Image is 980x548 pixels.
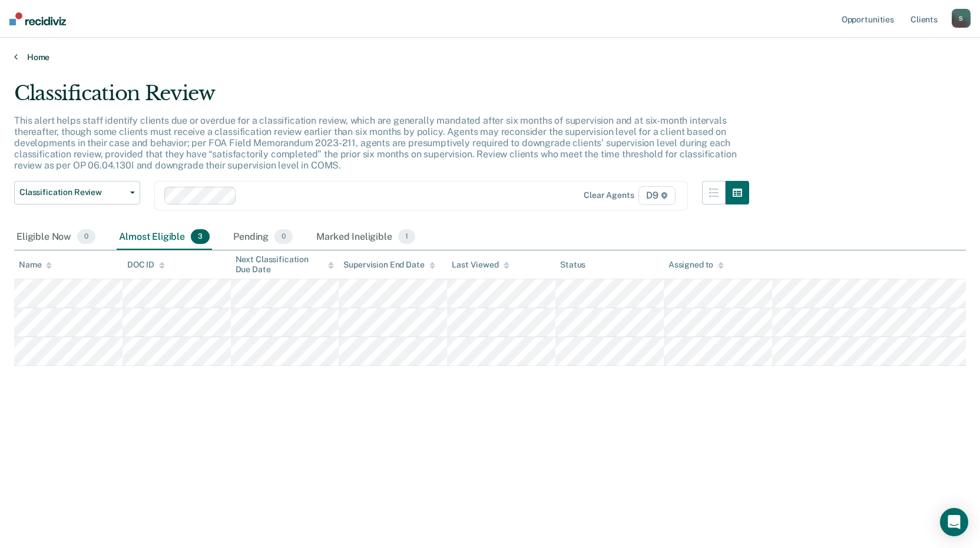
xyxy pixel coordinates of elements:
[117,225,212,250] div: Almost Eligible3
[398,229,415,245] span: 1
[584,190,634,200] div: Clear agents
[14,81,749,115] div: Classification Review
[77,229,95,245] span: 0
[668,260,724,270] div: Assigned to
[14,52,966,62] a: Home
[127,260,165,270] div: DOC ID
[274,229,293,245] span: 0
[14,115,736,171] p: This alert helps staff identify clients due or overdue for a classification review, which are gen...
[19,260,52,270] div: Name
[191,229,210,245] span: 3
[638,186,676,205] span: D9
[14,225,98,250] div: Eligible Now0
[236,255,335,275] div: Next Classification Due Date
[952,9,971,28] button: S
[560,260,585,270] div: Status
[9,12,66,25] img: Recidiviz
[231,225,295,250] div: Pending0
[14,181,140,204] button: Classification Review
[940,508,968,536] div: Open Intercom Messenger
[314,225,418,250] div: Marked Ineligible1
[452,260,509,270] div: Last Viewed
[19,187,125,197] span: Classification Review
[343,260,435,270] div: Supervision End Date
